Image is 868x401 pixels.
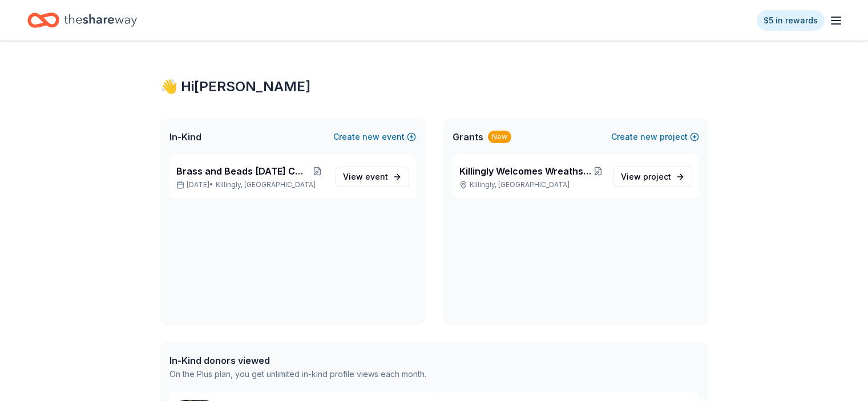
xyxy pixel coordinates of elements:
[640,130,657,144] span: new
[169,130,201,144] span: In-Kind
[169,367,426,381] div: On the Plus plan, you get unlimited in-kind profile views each month.
[621,170,671,184] span: View
[613,167,692,187] a: View project
[459,180,604,189] p: Killingly, [GEOGRAPHIC_DATA]
[611,130,699,144] button: Createnewproject
[453,130,483,144] span: Grants
[643,172,671,181] span: project
[488,131,511,143] div: New
[176,180,326,189] p: [DATE] •
[459,164,592,178] span: Killingly Welcomes Wreaths Across [GEOGRAPHIC_DATA]
[160,78,708,96] div: 👋 Hi [PERSON_NAME]
[169,354,426,367] div: In-Kind donors viewed
[365,172,388,181] span: event
[27,7,137,34] a: Home
[333,130,416,144] button: Createnewevent
[343,170,388,184] span: View
[362,130,380,144] span: new
[216,180,316,189] span: Killingly, [GEOGRAPHIC_DATA]
[336,167,409,187] a: View event
[757,10,825,31] a: $5 in rewards
[176,164,308,178] span: Brass and Beads [DATE] Celebration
